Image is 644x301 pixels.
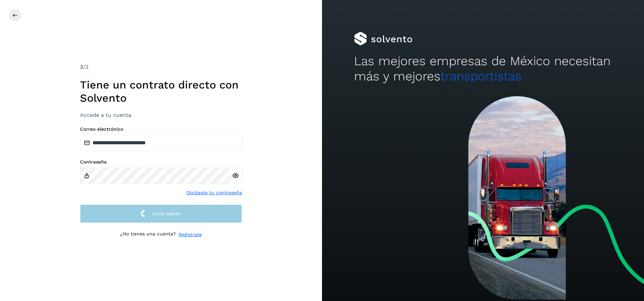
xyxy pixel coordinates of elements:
span: transportistas [440,69,521,83]
button: Inicia sesión [80,204,242,223]
a: Regístrate [179,231,202,238]
span: 2 [80,64,83,70]
label: Correo electrónico [80,126,242,132]
h3: Accede a tu cuenta [80,112,242,118]
h1: Tiene un contrato directo con Solvento [80,78,242,104]
a: Olvidaste tu contraseña [186,189,242,196]
h2: Las mejores empresas de México necesitan más y mejores [354,54,612,84]
span: Inicia sesión [152,211,181,216]
p: ¿No tienes una cuenta? [120,231,176,238]
div: /2 [80,63,242,71]
label: Contraseña [80,159,242,165]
